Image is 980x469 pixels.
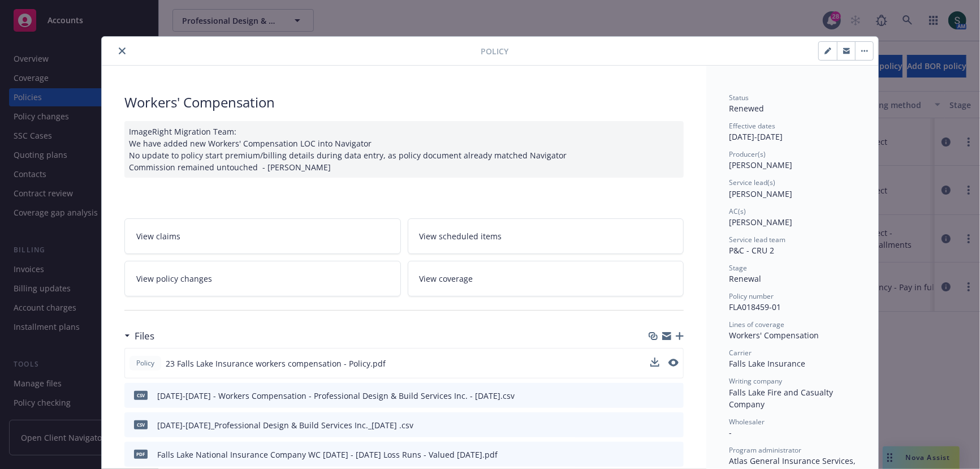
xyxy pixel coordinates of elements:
[668,359,679,367] button: preview file
[729,320,784,329] span: Lines of coverage
[134,450,148,458] span: pdf
[124,121,684,178] div: ImageRight Migration Team: We have added new Workers' Compensation LOC into Navigator No update t...
[651,390,660,402] button: download file
[115,44,129,58] button: close
[729,103,764,114] span: Renewed
[729,93,749,102] span: Status
[650,358,659,367] button: download file
[729,387,835,410] span: Falls Lake Fire and Casualty Company
[124,261,401,296] a: View policy changes
[651,449,660,461] button: download file
[157,449,498,461] div: Falls Lake National Insurance Company WC [DATE] - [DATE] Loss Runs - Valued [DATE].pdf
[729,417,765,427] span: Wholesaler
[134,420,148,429] span: csv
[650,358,659,369] button: download file
[729,121,775,131] span: Effective dates
[136,273,212,285] span: View policy changes
[669,390,679,402] button: preview file
[729,358,805,369] span: Falls Lake Insurance
[729,206,746,216] span: AC(s)
[729,445,801,455] span: Program administrator
[729,149,766,159] span: Producer(s)
[651,419,660,431] button: download file
[729,160,792,170] span: [PERSON_NAME]
[124,218,401,254] a: View claims
[729,178,775,187] span: Service lead(s)
[729,291,774,301] span: Policy number
[136,230,180,242] span: View claims
[729,273,761,284] span: Renewal
[420,273,473,285] span: View coverage
[729,329,856,341] div: Workers' Compensation
[420,230,502,242] span: View scheduled items
[729,217,792,227] span: [PERSON_NAME]
[729,348,752,358] span: Carrier
[729,235,785,244] span: Service lead team
[157,419,413,431] div: [DATE]-[DATE]_Professional Design & Build Services Inc._[DATE] .csv
[729,427,732,438] span: -
[408,218,684,254] a: View scheduled items
[729,376,782,386] span: Writing company
[669,419,679,431] button: preview file
[729,188,792,199] span: [PERSON_NAME]
[166,358,386,369] span: 23 Falls Lake Insurance workers compensation - Policy.pdf
[124,329,154,343] div: Files
[157,390,515,402] div: [DATE]-[DATE] - Workers Compensation - Professional Design & Build Services Inc. - [DATE].csv
[134,391,148,399] span: csv
[668,358,679,369] button: preview file
[408,261,684,296] a: View coverage
[729,302,781,312] span: FLA018459-01
[729,121,856,143] div: [DATE] - [DATE]
[134,358,157,368] span: Policy
[135,329,154,343] h3: Files
[729,263,747,273] span: Stage
[669,449,679,461] button: preview file
[124,93,684,112] div: Workers' Compensation
[729,245,774,256] span: P&C - CRU 2
[481,45,508,57] span: Policy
